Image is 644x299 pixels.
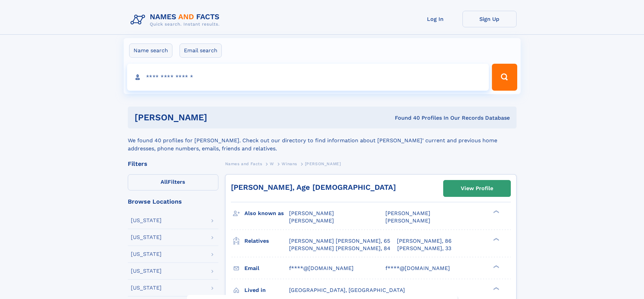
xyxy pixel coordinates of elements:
label: Filters [128,174,218,190]
div: [US_STATE] [131,285,162,291]
h3: Also known as [244,208,289,219]
a: Winans [282,159,297,168]
span: [PERSON_NAME] [385,210,430,216]
span: [PERSON_NAME] [289,210,334,216]
span: Winans [282,161,297,166]
a: Names and Facts [225,159,262,168]
div: [US_STATE] [131,218,162,223]
label: Email search [180,43,222,58]
a: [PERSON_NAME], 33 [397,245,451,252]
div: Filters [128,161,218,167]
span: [PERSON_NAME] [385,217,430,224]
h3: Lived in [244,285,289,296]
div: View Profile [461,181,493,196]
span: W [270,161,274,166]
div: ❯ [492,264,500,269]
input: search input [127,64,489,91]
a: [PERSON_NAME], Age [DEMOGRAPHIC_DATA] [231,183,396,191]
div: [US_STATE] [131,268,162,274]
span: [GEOGRAPHIC_DATA], [GEOGRAPHIC_DATA] [289,287,405,293]
a: W [270,159,274,168]
h1: [PERSON_NAME] [135,113,301,122]
div: Browse Locations [128,199,218,205]
span: All [161,179,168,185]
span: [PERSON_NAME] [305,161,341,166]
label: Name search [129,43,172,58]
div: ❯ [492,286,500,291]
div: We found 40 profiles for [PERSON_NAME]. Check out our directory to find information about [PERSON... [128,128,517,153]
a: Log In [408,11,462,27]
div: ❯ [492,237,500,241]
a: [PERSON_NAME] [PERSON_NAME], 84 [289,245,390,252]
div: [US_STATE] [131,251,162,257]
div: ❯ [492,210,500,214]
button: Search Button [492,64,517,91]
div: Found 40 Profiles In Our Records Database [301,114,510,122]
a: [PERSON_NAME] [PERSON_NAME], 65 [289,237,390,245]
a: View Profile [444,180,510,197]
h3: Email [244,263,289,274]
span: [PERSON_NAME] [289,217,334,224]
img: Logo Names and Facts [128,11,225,29]
a: [PERSON_NAME], 86 [397,237,452,245]
h3: Relatives [244,235,289,247]
div: [US_STATE] [131,235,162,240]
a: Sign Up [462,11,517,27]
